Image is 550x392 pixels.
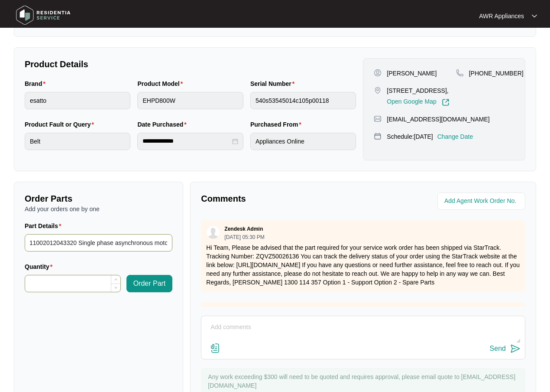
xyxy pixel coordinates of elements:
[114,286,117,289] span: down
[250,120,305,129] label: Purchased From
[374,132,382,140] img: map-pin
[25,193,172,205] p: Order Parts
[142,137,230,146] input: Date Purchased
[250,79,298,88] label: Serial Number
[210,343,220,353] img: file-attachment-doc.svg
[25,234,172,252] input: Part Details
[137,92,243,109] input: Product Model
[126,275,173,292] button: Order Part
[374,115,382,123] img: map-pin
[250,133,356,150] input: Purchased From
[25,205,172,213] p: Add your orders one by one
[469,69,524,78] p: [PHONE_NUMBER]
[25,120,97,129] label: Product Fault or Query
[201,193,357,205] p: Comments
[133,278,166,289] span: Order Part
[25,222,65,230] label: Part Details
[490,345,506,353] div: Send
[111,275,120,284] span: Increase Value
[13,2,74,28] img: residentia service logo
[137,120,190,129] label: Date Purchased
[387,115,489,124] p: [EMAIL_ADDRESS][DOMAIN_NAME]
[387,69,437,78] p: [PERSON_NAME]
[510,343,521,354] img: send-icon.svg
[25,262,56,271] label: Quantity
[387,98,449,106] a: Open Google Map
[207,226,220,239] img: user.svg
[444,196,520,206] input: Add Agent Work Order No.
[25,92,130,109] input: Brand
[374,69,382,77] img: user-pin
[114,278,117,281] span: up
[206,243,520,287] p: Hi Team, Please be advised that the part required for your service work order has been shipped vi...
[442,98,450,106] img: Link-External
[374,86,382,94] img: map-pin
[490,343,521,355] button: Send
[532,14,537,18] img: dropdown arrow
[224,235,264,240] p: [DATE] 05:30 PM
[479,12,524,20] p: AWR Appliances
[137,79,186,88] label: Product Model
[437,132,473,141] p: Change Date
[25,133,130,150] input: Product Fault or Query
[387,132,433,141] p: Schedule: [DATE]
[25,58,356,70] p: Product Details
[25,275,120,292] input: Quantity
[25,79,49,88] label: Brand
[456,69,464,77] img: map-pin
[208,372,521,390] p: Any work exceeding $300 will need to be quoted and requires approval, please email quote to [EMAI...
[387,86,449,95] p: [STREET_ADDRESS],
[111,284,120,292] span: Decrease Value
[250,92,356,109] input: Serial Number
[224,225,263,232] p: Zendesk Admin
